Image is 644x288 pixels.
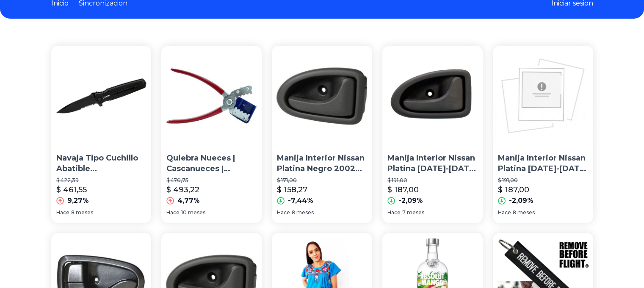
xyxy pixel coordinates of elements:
p: Manija Interior Nissan Platina [DATE]-[DATE] Der Rng [498,153,588,174]
span: Hace [498,209,511,216]
span: Hace [56,209,69,216]
p: -2,09% [398,196,423,206]
p: Manija Interior Nissan Platina Negro 2002 2003 2004 2005 [277,153,367,174]
span: 7 meses [402,209,424,216]
span: Hace [387,209,401,216]
p: -7,44% [288,196,313,206]
p: $ 461,55 [56,184,87,196]
p: $ 171,00 [277,177,367,184]
p: 9,27% [67,196,89,206]
span: Hace [166,209,180,216]
p: $ 191,00 [387,177,478,184]
p: Manija Interior Nissan Platina [DATE]-[DATE] Der Rng [387,153,478,174]
p: Navaja Tipo Cuchillo Abatible [PERSON_NAME] 686 32802666 [56,153,146,174]
span: 8 meses [292,209,314,216]
a: Quiebra Nueces | Cascanueces | Pinza Para Nuez 31000010Quiebra Nueces | Cascanueces | [GEOGRAPHIC... [161,46,262,223]
p: $ 422,39 [56,177,146,184]
span: 8 meses [71,209,93,216]
a: Manija Interior Nissan Platina 2000-2007 Der RngManija Interior Nissan Platina [DATE]-[DATE] Der ... [382,46,483,223]
p: $ 187,00 [387,184,419,196]
p: $ 470,75 [166,177,257,184]
span: 8 meses [513,209,535,216]
p: $ 158,27 [277,184,307,196]
span: 10 meses [181,209,205,216]
img: Navaja Tipo Cuchillo Abatible Urrea 686 32802666 [51,46,152,146]
p: -2,09% [509,196,533,206]
a: Navaja Tipo Cuchillo Abatible Urrea 686 32802666Navaja Tipo Cuchillo Abatible [PERSON_NAME] 686 3... [51,46,152,223]
img: Manija Interior Nissan Platina 2000-2007 Der Rng [493,46,593,146]
a: Manija Interior Nissan Platina Negro 2002 2003 2004 2005Manija Interior Nissan Platina Negro 2002... [272,46,372,223]
p: $ 493,22 [166,184,199,196]
img: Quiebra Nueces | Cascanueces | Pinza Para Nuez 31000010 [161,46,262,146]
span: Hace [277,209,290,216]
a: Manija Interior Nissan Platina 2000-2007 Der RngManija Interior Nissan Platina [DATE]-[DATE] Der ... [493,46,593,223]
img: Manija Interior Nissan Platina 2000-2007 Der Rng [382,46,483,146]
p: Quiebra Nueces | Cascanueces | [GEOGRAPHIC_DATA] 31000010 [166,153,257,174]
p: 4,77% [177,196,200,206]
img: Manija Interior Nissan Platina Negro 2002 2003 2004 2005 [272,46,372,146]
p: $ 191,00 [498,177,588,184]
p: $ 187,00 [498,184,529,196]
